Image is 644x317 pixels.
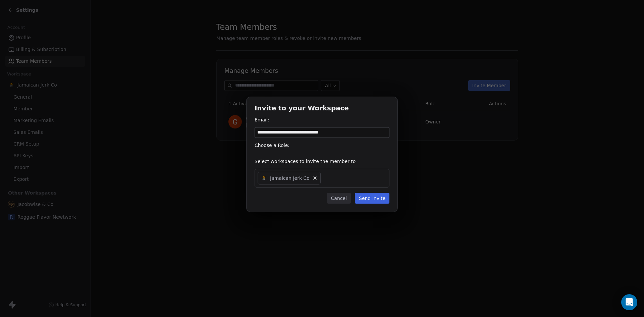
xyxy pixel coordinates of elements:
[261,175,267,181] img: Square%20Graphic%20Post%20800x800%20px%20(1).png
[270,175,310,181] span: Jamaican Jerk Co
[255,142,389,149] div: Choose a Role:
[255,116,389,123] div: Email:
[327,193,351,204] button: Cancel
[255,158,389,165] div: Select workspaces to invite the member to
[355,193,389,204] button: Send Invite
[255,105,389,112] h1: Invite to your Workspace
